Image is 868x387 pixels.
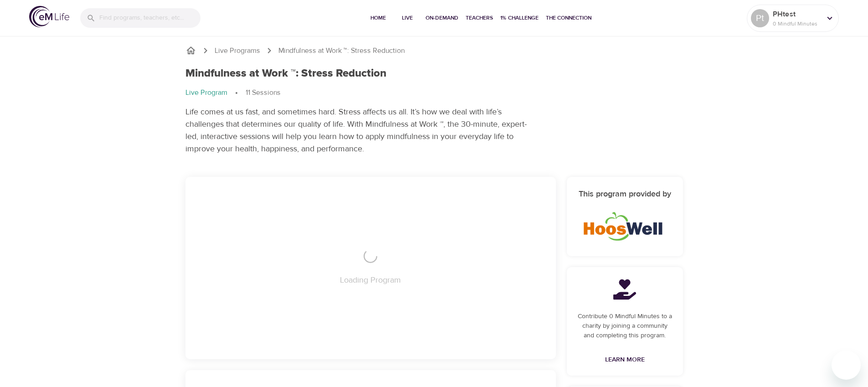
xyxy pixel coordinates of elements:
[185,106,527,155] p: Life comes at us fast, and sometimes hard. Stress affects us all. It’s how we deal with life’s ch...
[832,351,861,380] iframe: Button to launch messaging window
[185,45,683,56] nav: breadcrumb
[185,67,386,80] h1: Mindfulness at Work ™: Stress Reduction
[426,13,458,23] span: On-Demand
[29,6,69,27] img: logo
[582,208,668,243] img: HoosWell-Logo-2.19%20500X200%20px.png
[601,351,648,368] a: Learn More
[185,88,683,98] nav: breadcrumb
[751,9,769,27] div: Pt
[396,13,418,23] span: Live
[367,13,389,23] span: Home
[246,88,281,98] p: 11 Sessions
[773,20,821,28] p: 0 Mindful Minutes
[578,188,672,201] h6: This program provided by
[546,13,591,23] span: The Connection
[340,274,401,286] p: Loading Program
[185,88,227,98] p: Live Program
[773,9,821,20] p: PHtest
[605,354,645,366] span: Learn More
[99,8,200,28] input: Find programs, teachers, etc...
[278,46,405,56] p: Mindfulness at Work ™: Stress Reduction
[578,312,672,341] p: Contribute 0 Mindful Minutes to a charity by joining a community and completing this program.
[500,13,539,23] span: 1% Challenge
[466,13,493,23] span: Teachers
[215,46,260,56] a: Live Programs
